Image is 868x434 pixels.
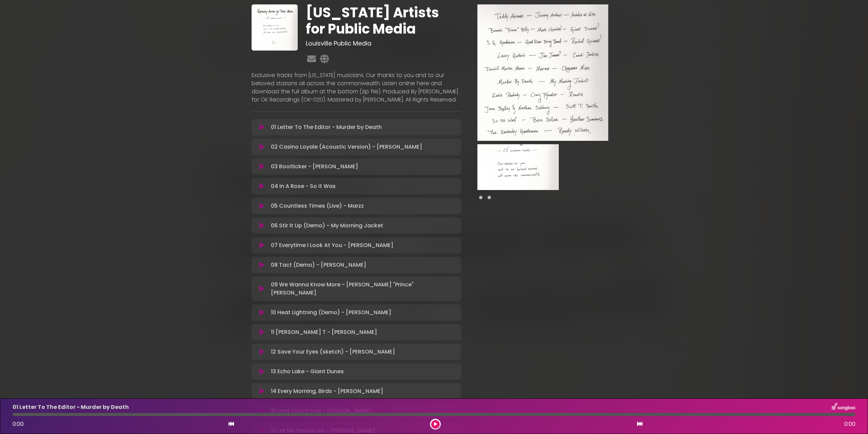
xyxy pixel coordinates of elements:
h3: Louisville Public Media [306,40,461,47]
img: c1WsRbwhTdCAEPY19PzT [252,4,298,51]
p: 08 Tact (Demo) - [PERSON_NAME] [271,261,366,269]
p: 09 We Wanna Know More - [PERSON_NAME] "Prince" [PERSON_NAME] [271,281,457,297]
img: songbox-logo-white.png [832,403,855,412]
p: 01 Letter To The Editor - Murder by Death [13,403,129,411]
p: 13 Echo Lake - Giant Dunes [271,367,344,376]
h1: [US_STATE] Artists for Public Media [306,4,461,37]
p: 05 Countless Times (Live) - Marzz [271,202,364,210]
span: 0:00 [844,420,855,428]
p: 10 Heat Lightning (Demo) - [PERSON_NAME] [271,308,391,317]
p: 03 Bootlicker - [PERSON_NAME] [271,163,358,171]
p: 01 Letter To The Editor - Murder by Death [271,123,382,131]
p: Exclusive tracks from [US_STATE] musicians. Our thanks to you and to our beloved stations all acr... [252,71,461,104]
p: 11 [PERSON_NAME] T - [PERSON_NAME] [271,328,377,336]
p: 02 Casino Loyale (Acoustic Version) - [PERSON_NAME] [271,143,422,151]
p: 07 Everytime I Look At You - [PERSON_NAME] [271,241,393,249]
p: 12 Save Your Eyes (sketch) - [PERSON_NAME] [271,348,395,356]
img: Main Media [477,4,608,141]
p: 04 In A Rose - So It Was [271,182,336,190]
img: VTNrOFRoSLGAMNB5FI85 [477,144,559,190]
p: 06 Stir It Up (Demo) - My Morning Jacket [271,222,383,230]
p: 14 Every Morning, Birds - [PERSON_NAME] [271,387,383,395]
span: 0:00 [13,420,24,428]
